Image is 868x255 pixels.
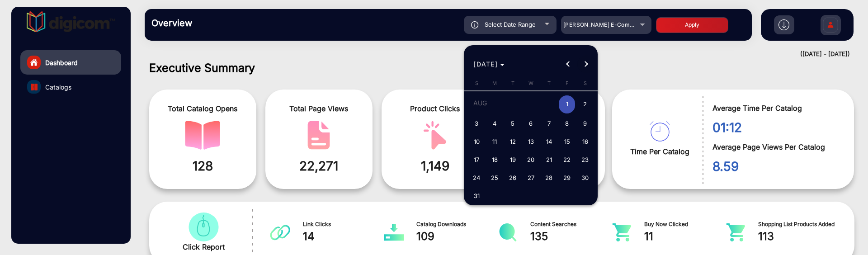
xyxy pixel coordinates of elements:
[468,151,485,168] span: 17
[486,151,504,169] button: August 18, 2025
[547,80,551,86] span: T
[576,169,594,187] button: August 30, 2025
[523,151,539,168] span: 20
[540,132,558,151] button: August 14, 2025
[540,114,558,132] button: August 7, 2025
[475,80,478,86] span: S
[577,151,593,168] span: 23
[504,132,522,151] button: August 12, 2025
[523,133,539,150] span: 13
[576,94,594,114] button: August 2, 2025
[523,115,539,132] span: 6
[467,94,558,114] td: AUG
[486,151,503,168] span: 18
[559,55,577,73] button: Previous month
[558,114,576,132] button: August 8, 2025
[540,169,558,187] button: August 28, 2025
[558,94,576,114] button: August 1, 2025
[504,151,522,169] button: August 19, 2025
[559,133,575,150] span: 15
[492,80,497,86] span: M
[467,114,486,132] button: August 3, 2025
[559,151,575,168] span: 22
[486,170,503,186] span: 25
[540,151,558,169] button: August 21, 2025
[511,80,514,86] span: T
[486,169,504,187] button: August 25, 2025
[584,80,587,86] span: S
[467,151,486,169] button: August 17, 2025
[576,151,594,169] button: August 23, 2025
[576,114,594,132] button: August 9, 2025
[528,80,533,86] span: W
[486,114,504,132] button: August 4, 2025
[468,115,485,132] span: 3
[558,151,576,169] button: August 22, 2025
[467,169,486,187] button: August 24, 2025
[522,132,540,151] button: August 13, 2025
[566,80,569,86] span: F
[541,133,557,150] span: 14
[522,114,540,132] button: August 6, 2025
[486,133,503,150] span: 11
[522,151,540,169] button: August 20, 2025
[541,151,557,168] span: 21
[541,170,557,186] span: 28
[467,187,486,205] button: August 31, 2025
[468,170,485,186] span: 24
[467,132,486,151] button: August 10, 2025
[576,132,594,151] button: August 16, 2025
[559,115,575,132] span: 8
[522,169,540,187] button: August 27, 2025
[504,114,522,132] button: August 5, 2025
[558,169,576,187] button: August 29, 2025
[470,56,508,72] button: Choose month and year
[505,151,521,168] span: 19
[577,133,593,150] span: 16
[505,133,521,150] span: 12
[577,95,593,114] span: 2
[505,115,521,132] span: 5
[558,132,576,151] button: August 15, 2025
[577,115,593,132] span: 9
[559,95,575,114] span: 1
[486,132,504,151] button: August 11, 2025
[559,170,575,186] span: 29
[468,188,485,204] span: 31
[486,115,503,132] span: 4
[523,170,539,186] span: 27
[468,133,485,150] span: 10
[577,55,595,73] button: Next month
[541,115,557,132] span: 7
[505,170,521,186] span: 26
[577,170,593,186] span: 30
[473,60,498,68] span: [DATE]
[504,169,522,187] button: August 26, 2025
